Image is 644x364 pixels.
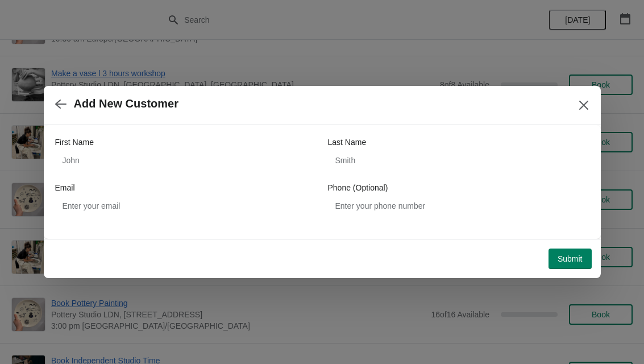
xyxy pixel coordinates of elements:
input: John [55,150,317,171]
h2: Add New Customer [74,97,178,110]
label: First Name [55,136,94,148]
input: Enter your phone number [328,196,589,216]
input: Enter your email [55,196,317,216]
label: Phone (Optional) [328,182,388,193]
button: Submit [549,249,592,269]
label: Last Name [328,136,367,148]
input: Smith [328,150,589,171]
label: Email [55,182,75,193]
span: Submit [558,254,583,263]
button: Close [574,95,594,115]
